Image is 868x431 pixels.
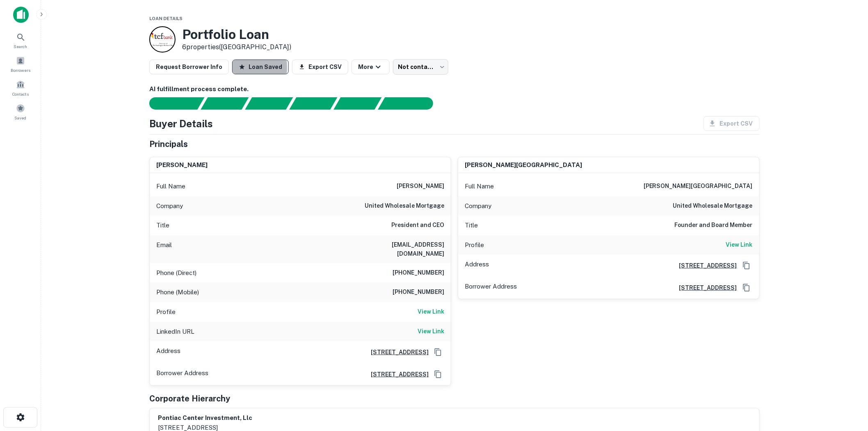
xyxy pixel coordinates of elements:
button: Copy Address [740,282,753,294]
a: Saved [2,101,39,123]
h6: AI fulfillment process complete. [149,85,760,94]
a: Search [2,29,39,51]
p: Borrower Address [465,282,517,294]
p: Title [156,220,169,230]
h6: President and CEO [391,220,444,230]
a: Borrowers [2,53,39,75]
p: Full Name [465,181,494,191]
h6: [PERSON_NAME][GEOGRAPHIC_DATA] [644,181,753,191]
h6: View Link [418,307,444,316]
h5: Principals [149,138,188,150]
span: Contacts [12,91,29,97]
h6: united wholesale mortgage [673,201,753,211]
p: Email [156,240,172,258]
h6: [EMAIL_ADDRESS][DOMAIN_NAME] [346,240,444,258]
a: [STREET_ADDRESS] [673,261,737,270]
button: Copy Address [432,346,444,358]
a: [STREET_ADDRESS] [673,283,737,292]
p: Company [156,201,183,211]
div: Sending borrower request to AI... [139,97,201,110]
p: Title [465,220,478,230]
h4: Buyer Details [149,116,213,131]
button: Export CSV [292,60,348,74]
span: Saved [15,115,27,121]
p: Company [465,201,491,211]
a: View Link [726,240,753,250]
img: capitalize-icon.png [13,7,29,23]
div: Your request is received and processing... [201,97,249,110]
a: View Link [418,307,444,317]
p: Address [156,346,180,358]
p: LinkedIn URL [156,327,194,337]
h6: Founder and Board Member [675,220,753,230]
a: [STREET_ADDRESS] [364,370,429,379]
span: Search [14,43,27,50]
h6: View Link [418,327,444,336]
button: Loan Saved [232,60,289,74]
h6: [PHONE_NUMBER] [393,287,444,297]
h6: View Link [726,240,753,249]
h5: Corporate Hierarchy [149,392,230,405]
p: Profile [156,307,176,317]
div: AI fulfillment process complete. [378,97,443,110]
p: 6 properties ([GEOGRAPHIC_DATA]) [182,42,291,52]
a: View Link [418,327,444,337]
p: Phone (Direct) [156,268,196,278]
button: Copy Address [432,368,444,381]
button: More [352,60,390,74]
h6: [PHONE_NUMBER] [393,268,444,278]
div: Principals found, still searching for contact information. This may take time... [333,97,381,110]
p: Borrower Address [156,368,208,381]
h6: [PERSON_NAME][GEOGRAPHIC_DATA] [465,160,582,170]
p: Address [465,259,489,272]
a: Contacts [2,77,39,99]
h6: united wholesale mortgage [365,201,444,211]
iframe: Chat Widget [827,365,868,405]
div: Not contacted [393,59,448,75]
div: Documents found, AI parsing details... [245,97,293,110]
p: Profile [465,240,484,250]
a: [STREET_ADDRESS] [364,348,429,357]
h6: [PERSON_NAME] [397,181,444,191]
div: Principals found, AI now looking for contact information... [289,97,337,110]
p: Full Name [156,181,185,191]
h6: [PERSON_NAME] [156,160,208,170]
span: Borrowers [11,67,30,73]
button: Request Borrower Info [149,60,229,74]
h6: pontiac center investment, llc [158,413,252,423]
button: Copy Address [740,259,753,272]
span: Loan Details [149,16,183,21]
p: Phone (Mobile) [156,287,199,297]
h3: Portfolio Loan [182,27,291,42]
